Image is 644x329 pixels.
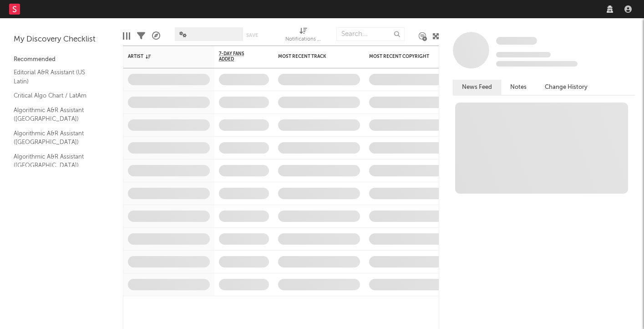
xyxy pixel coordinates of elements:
a: Editorial A&R Assistant (US Latin) [14,67,100,86]
button: News Feed [453,80,501,95]
div: Notifications (Artist) [285,34,322,45]
a: Some Artist [496,36,537,46]
button: Notes [501,80,536,95]
a: Algorithmic A&R Assistant ([GEOGRAPHIC_DATA]) [14,105,100,124]
button: Change History [536,80,597,95]
a: Algorithmic A&R Assistant ([GEOGRAPHIC_DATA]) [14,129,100,147]
div: Notifications (Artist) [285,23,322,49]
div: Filters [137,23,145,49]
div: Edit Columns [123,23,130,49]
div: Most Recent Copyright [369,54,437,59]
span: 7-Day Fans Added [219,51,255,62]
a: Critical Algo Chart / LatAm [14,91,100,101]
input: Search... [336,27,405,41]
div: My Discovery Checklist [14,34,109,45]
button: Save [246,33,258,38]
span: 0 fans last week [496,61,578,67]
div: A&R Pipeline [152,23,160,49]
span: Tracking Since: [DATE] [496,52,551,57]
div: Artist [128,54,196,59]
div: Most Recent Track [278,54,346,59]
div: Recommended [14,54,109,65]
a: Algorithmic A&R Assistant ([GEOGRAPHIC_DATA]) [14,152,100,170]
span: Some Artist [496,37,537,45]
